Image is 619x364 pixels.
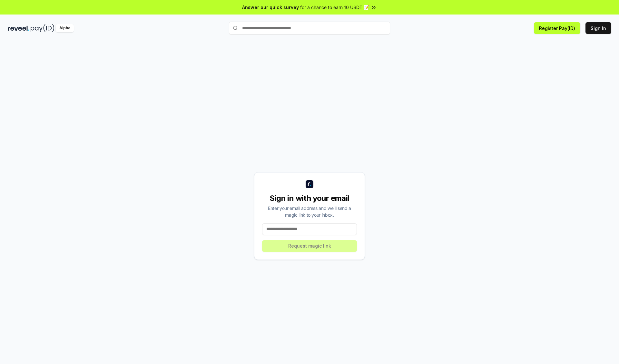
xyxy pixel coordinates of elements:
button: Sign In [585,22,611,34]
img: reveel_dark [8,24,29,32]
div: Sign in with your email [262,193,357,203]
button: Register Pay(ID) [534,22,580,34]
img: pay_id [31,24,54,32]
span: Answer our quick survey [242,4,299,11]
img: logo_small [306,180,313,188]
span: for a chance to earn 10 USDT 📝 [300,4,369,11]
div: Alpha [56,24,74,32]
div: Enter your email address and we’ll send a magic link to your inbox. [262,205,357,218]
